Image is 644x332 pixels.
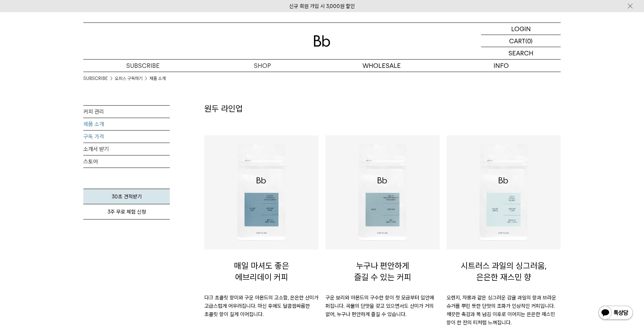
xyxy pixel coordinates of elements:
a: 제품 소개 [149,75,166,82]
a: 소개서 받기 [83,143,170,155]
p: 다크 초콜릿 향미와 구운 아몬드의 고소함, 은은한 산미가 고급스럽게 어우러집니다. 마신 후에도 달콤쌉싸름한 초콜릿 향이 길게 이어집니다. [204,294,319,318]
p: (0) [525,35,533,47]
p: 매일 마셔도 좋은 에브리데이 커피 [204,250,319,294]
p: SEARCH [508,47,533,59]
a: 30초 견적받기 [83,189,170,204]
a: 구독 가격 [83,131,170,143]
p: LOGIN [511,23,531,35]
a: SUBSCRIBE [83,75,108,82]
img: 시트러스 과일의 싱그러움, 은은한 재스민 향 [450,139,557,246]
img: 카카오톡 채널 1:1 채팅 버튼 [598,305,634,322]
a: CART (0) [481,35,561,47]
p: 오렌지, 자몽과 같은 싱그러운 감귤 과일의 향과 브라운 슈거를 뿌린 듯한 단맛의 조화가 인상적인 커피입니다. 깨끗한 촉감과 목 넘김 이후로 이어지는 은은한 재스민 향이 한 잔... [447,294,561,327]
img: 에브리데이 커피 [208,139,315,246]
a: 커피 관리 [83,106,170,118]
a: SHOP [203,60,322,72]
p: 시트러스 과일의 싱그러움, 은은한 재스민 향 [447,250,561,294]
p: WHOLESALE [322,60,441,72]
a: 신규 회원 가입 시 3,000원 할인 [289,3,355,9]
p: 구운 보리와 아몬드의 구수한 향이 첫 모금부터 입안에 퍼집니다. 곡물의 단맛을 갖고 있으면서도 산미가 거의 없어, 누구나 편안하게 즐길 수 있습니다. [325,294,440,318]
a: 3주 무료 체험 신청 [83,204,170,219]
a: SUBSCRIBE [83,60,203,72]
a: LOGIN [481,23,561,35]
p: CART [509,35,525,47]
a: 제품 소개 [83,118,170,130]
a: 스토어 [83,155,170,168]
p: 누구나 편안하게 즐길 수 있는 커피 [325,250,440,294]
img: 로고 [314,35,330,47]
h2: 원두 라인업 [204,103,561,115]
p: INFO [441,60,561,72]
a: 오피스 구독하기 [115,75,142,82]
img: 누구나 편안하게 즐길 수 있는 커피 [329,139,436,246]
